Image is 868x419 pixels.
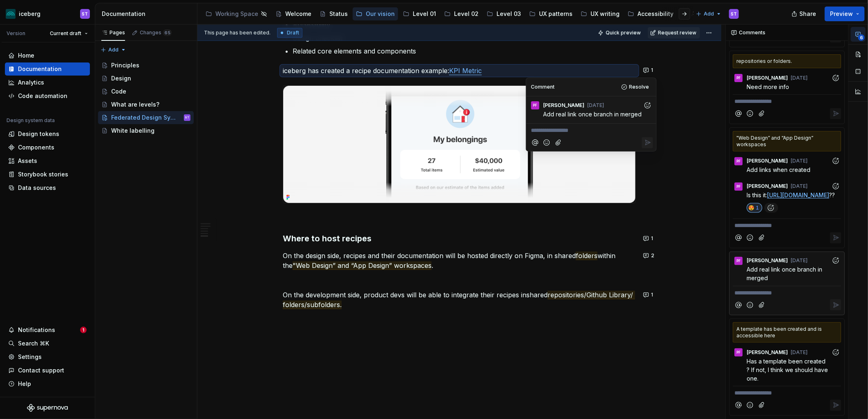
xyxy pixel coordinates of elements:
div: Changes [140,29,172,36]
div: Design tokens [18,130,59,138]
span: Quick preview [606,29,641,36]
button: Attach files [553,137,564,148]
div: Page tree [98,59,194,137]
button: 1 reaction, react with 😍 [747,203,762,213]
p: shared [283,290,636,310]
button: Reply [830,400,841,411]
span: 1 [651,235,653,242]
p: iceberg has created a recipe documentation example: [283,66,636,76]
span: Is this it: [747,192,767,198]
button: Add reaction [830,72,841,83]
button: Quick preview [595,27,644,38]
a: UX patterns [526,7,576,20]
div: Comment [531,84,555,90]
button: icebergST [2,5,93,22]
button: 1 [641,233,657,244]
span: 6 [858,34,865,41]
a: [URL][DOMAIN_NAME] [767,192,829,198]
button: Request review [648,27,700,38]
div: Analytics [18,78,44,87]
div: Code automation [18,92,67,100]
div: PF [736,258,740,264]
div: repositories or folders. [733,54,841,68]
button: Current draft [46,28,92,39]
span: ?? [829,192,835,198]
svg: Supernova Logo [27,404,68,412]
div: PF [736,158,740,165]
span: This page has been edited. [204,29,271,36]
button: Resolve [619,81,653,93]
a: Design [98,72,194,85]
a: Level 03 [483,7,524,20]
button: Attach files [756,400,767,411]
div: iceberg [19,10,40,18]
button: Add reaction [830,181,841,192]
span: 1 [80,327,87,333]
button: Help [5,377,90,390]
a: Home [5,49,90,62]
a: Analytics [5,76,90,89]
div: Welcome [285,10,311,18]
span: 1 [756,205,759,211]
div: Accessibility [638,10,673,18]
button: Attach files [756,232,767,243]
button: Add emoji [745,400,756,411]
button: Add [694,8,724,20]
span: Add links when created [747,166,810,173]
button: Mention someone [733,400,744,411]
div: Working Space [215,10,258,18]
div: Version [7,30,25,37]
div: Documentation [102,10,194,18]
button: Add reaction [830,347,841,358]
div: Storybook stories [18,170,68,178]
span: 65 [163,29,172,36]
div: "Web Design” and “App Design” workspaces [733,131,841,152]
div: Components [18,143,54,152]
a: Federated Design SystemST [98,111,194,124]
div: Help [18,380,31,388]
span: 😍 [749,205,754,211]
button: Search ⌘K [5,337,90,350]
span: 2 [651,252,654,259]
span: 1 [651,67,653,74]
div: Contact support [18,366,64,374]
div: A template has been created and is accessible here [733,322,841,343]
button: Mention someone [733,108,744,119]
a: Level 02 [441,7,482,20]
span: [PERSON_NAME] [747,257,788,264]
div: ST [185,114,190,122]
div: PF [736,349,740,356]
span: [PERSON_NAME] [747,183,788,189]
img: 418c6d47-6da6-4103-8b13-b5999f8989a1.png [6,9,16,19]
button: Add emoji [541,137,552,148]
div: Code [111,87,126,96]
a: UX writing [577,7,623,20]
div: Level 02 [454,10,479,18]
div: Assets [18,157,37,165]
h3: Where to host recipes [283,233,636,244]
div: Design system data [7,117,55,124]
button: Reply [830,108,841,119]
div: ST [731,11,737,17]
span: Preview [830,10,853,18]
div: Pages [101,29,125,36]
span: Need more info [747,83,789,90]
span: folders [576,252,597,260]
div: PF [533,102,537,109]
a: Assets [5,154,90,167]
div: ST [82,11,88,17]
a: Components [5,141,90,154]
a: What are levels? [98,98,194,111]
a: KPI Metric [449,67,482,75]
a: Code automation [5,89,90,103]
button: Reply [642,137,653,148]
a: Data sources [5,181,90,194]
div: Page tree [202,6,692,22]
div: Principles [111,61,139,69]
span: Add [704,11,714,17]
commenthighlight: On the development side, product devs will be able to integrate their recipes in [283,291,526,299]
a: Our vision [353,7,398,20]
button: Add emoji [745,232,756,243]
div: Composer editor [733,286,841,297]
div: Level 01 [413,10,436,18]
